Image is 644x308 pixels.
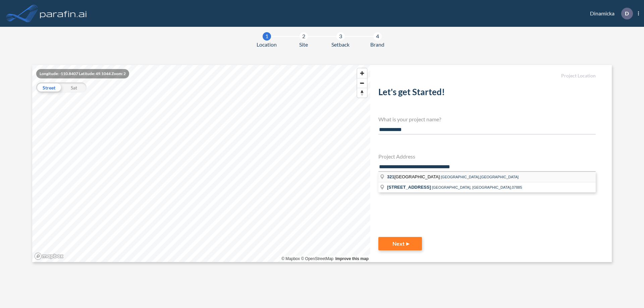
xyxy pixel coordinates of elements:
a: Mapbox homepage [34,252,64,260]
span: [GEOGRAPHIC_DATA],[GEOGRAPHIC_DATA] [441,175,519,179]
a: Improve this map [335,256,369,261]
span: 321 [387,174,394,179]
canvas: Map [32,65,370,262]
p: D [625,10,629,16]
span: Location [257,41,277,49]
a: OpenStreetMap [301,256,333,261]
img: logo [39,7,88,20]
button: Zoom in [357,68,367,78]
div: Dinamicka [580,8,639,19]
h2: Let's get Started! [378,87,596,100]
span: [GEOGRAPHIC_DATA] [387,174,441,179]
span: Reset bearing to north [357,88,367,98]
div: Longitude: -110.8407 Latitude: 49.1044 Zoom: 2 [36,69,129,78]
span: Brand [370,41,384,49]
span: Setback [331,41,350,49]
h5: Project Location [378,73,596,79]
span: [STREET_ADDRESS] [387,185,431,190]
span: [GEOGRAPHIC_DATA], [GEOGRAPHIC_DATA],07885 [432,185,522,189]
div: 4 [373,32,382,41]
div: 1 [263,32,271,41]
div: Sat [61,82,87,93]
h4: What is your project name? [378,116,596,122]
button: Reset bearing to north [357,88,367,98]
button: Next [378,237,422,250]
span: Zoom out [357,78,367,88]
button: Zoom out [357,78,367,88]
div: 2 [300,32,308,41]
span: Site [299,41,308,49]
a: Mapbox [281,256,300,261]
div: Street [36,82,61,93]
div: 3 [336,32,345,41]
h4: Project Address [378,153,596,160]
